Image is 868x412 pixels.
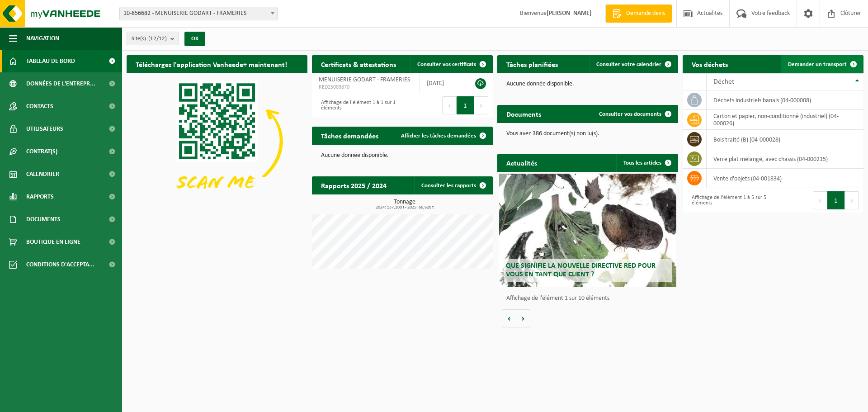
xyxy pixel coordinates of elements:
p: Aucune donnée disponible. [321,152,484,159]
h2: Actualités [497,154,546,171]
span: Que signifie la nouvelle directive RED pour vous en tant que client ? [506,262,656,278]
a: Afficher les tâches demandées [394,127,492,145]
span: MENUISERIE GODART - FRAMERIES [319,76,410,83]
td: [DATE] [420,73,465,93]
a: Consulter votre calendrier [589,55,677,73]
button: 1 [457,96,474,114]
span: Demander un transport [788,62,847,67]
h3: Tonnage [316,199,493,210]
td: bois traité (B) (04-000028) [707,130,863,149]
td: vente d'objets (04-001834) [707,169,863,188]
img: Download de VHEPlus App [127,73,307,209]
h2: Téléchargez l'application Vanheede+ maintenant! [127,55,296,73]
a: Demande devis [605,5,672,23]
span: Consulter vos certificats [417,62,476,67]
h2: Tâches demandées [312,127,387,144]
button: Next [474,96,488,114]
span: RED25003870 [319,84,413,91]
span: 10-856682 - MENUISERIE GODART - FRAMERIES [120,7,277,20]
span: Contrat(s) [26,140,57,163]
a: Demander un transport [781,55,863,73]
td: carton et papier, non-conditionné (industriel) (04-000026) [707,110,863,130]
span: Utilisateurs [26,118,63,140]
h2: Documents [497,105,550,123]
span: Conditions d'accepta... [26,253,94,276]
span: Calendrier [26,163,59,185]
a: Que signifie la nouvelle directive RED pour vous en tant que client ? [499,174,676,287]
span: 10-856682 - MENUISERIE GODART - FRAMERIES [119,7,278,20]
span: Tableau de bord [26,50,75,72]
div: Affichage de l'élément 1 à 5 sur 5 éléments [687,190,769,210]
span: Déchet [713,78,734,85]
h2: Tâches planifiées [497,55,567,73]
p: Aucune donnée disponible. [506,81,669,87]
span: Boutique en ligne [26,231,80,253]
button: Previous [813,191,827,209]
span: Données de l'entrepr... [26,72,95,95]
button: 1 [827,191,845,209]
button: Volgende [516,309,530,327]
div: Affichage de l'élément 1 à 1 sur 1 éléments [316,95,398,115]
a: Tous les articles [616,154,677,172]
button: Next [845,191,859,209]
button: Vorige [502,309,516,327]
a: Consulter les rapports [414,176,492,194]
span: 2024: 137,100 t - 2025: 66,620 t [316,205,493,210]
h2: Certificats & attestations [312,55,405,73]
button: Site(s)(12/12) [127,32,179,45]
span: Contacts [26,95,53,118]
span: Documents [26,208,61,231]
td: déchets industriels banals (04-000008) [707,90,863,110]
span: Consulter vos documents [599,111,661,117]
p: Affichage de l'élément 1 sur 10 éléments [506,295,674,302]
a: Consulter vos certificats [410,55,492,73]
button: OK [184,32,205,46]
p: Vous avez 386 document(s) non lu(s). [506,131,669,137]
span: Site(s) [132,32,167,46]
count: (12/12) [148,36,167,42]
td: verre plat mélangé, avec chassis (04-000215) [707,149,863,169]
span: Rapports [26,185,54,208]
a: Consulter vos documents [592,105,677,123]
span: Consulter votre calendrier [596,62,661,67]
span: Navigation [26,27,59,50]
h2: Vos déchets [683,55,737,73]
button: Previous [442,96,457,114]
span: Afficher les tâches demandées [401,133,476,139]
strong: [PERSON_NAME] [547,10,592,17]
h2: Rapports 2025 / 2024 [312,176,396,194]
span: Demande devis [624,9,667,18]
